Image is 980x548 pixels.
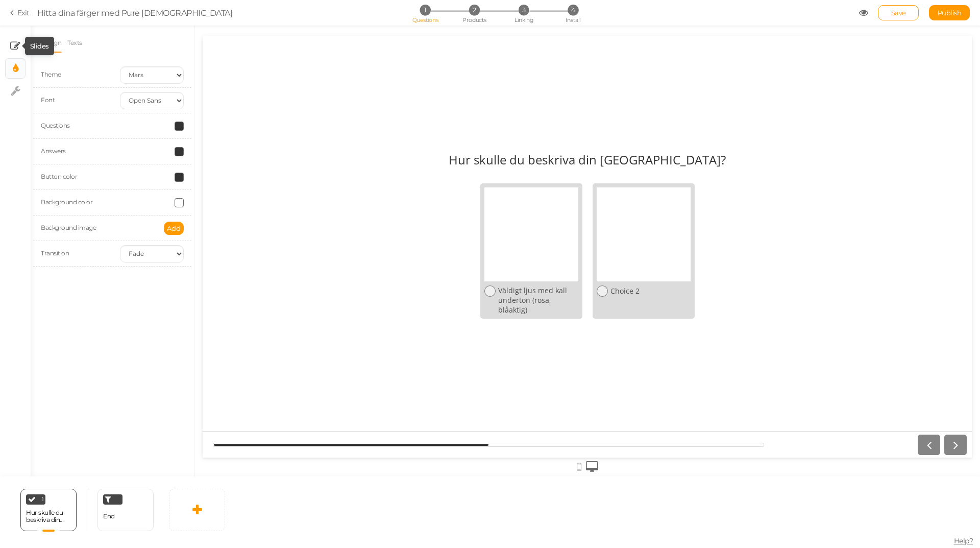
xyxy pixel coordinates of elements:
[41,33,62,53] a: Design
[41,224,96,231] label: Background image
[41,173,77,180] label: Button color
[20,489,77,531] div: 1 Hur skulle du beskriva din [GEOGRAPHIC_DATA]?
[549,5,597,15] li: 4 Install
[164,222,184,235] button: Add
[246,115,523,132] div: Hur skulle du beskriva din [GEOGRAPHIC_DATA]?
[26,509,71,523] div: Hur skulle du beskriva din [GEOGRAPHIC_DATA]?
[420,5,430,15] span: 1
[469,5,480,15] span: 2
[519,5,529,15] span: 3
[5,36,26,56] li: Slides
[41,122,70,129] label: Questions
[412,16,438,23] span: Questions
[891,9,906,17] span: Save
[41,70,61,78] span: Theme
[408,250,488,260] div: Choice 2
[41,249,69,257] span: Transition
[938,9,962,17] span: Publish
[566,16,580,23] span: Install
[401,5,449,15] li: 1 Questions
[568,5,578,15] span: 4
[41,198,92,206] label: Background color
[10,8,30,18] a: Exit
[6,36,25,56] a: Slides
[167,224,181,232] span: Add
[97,489,154,531] div: End
[103,512,115,520] span: End
[42,497,44,502] span: 1
[954,536,973,545] span: Help?
[878,5,919,20] div: Save
[514,16,533,23] span: Linking
[41,147,66,155] label: Answers
[500,5,548,15] li: 3 Linking
[451,5,498,15] li: 2 Products
[296,250,376,279] div: Väldigt ljus med kall underton (rosa, blåaktig)
[37,7,233,19] div: Hitta dina färger med Pure [DEMOGRAPHIC_DATA]
[30,42,49,50] tip-tip: Slides
[462,16,486,23] span: Products
[41,96,55,104] span: Font
[67,33,83,53] a: Texts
